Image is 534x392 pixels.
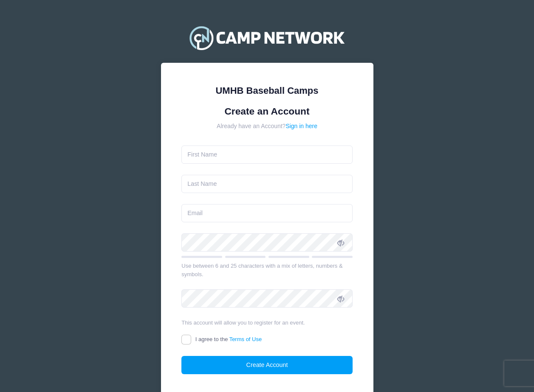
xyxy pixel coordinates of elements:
[181,122,353,131] div: Already have an Account?
[181,175,353,193] input: Last Name
[195,336,262,342] span: I agree to the
[181,262,353,278] div: Use between 6 and 25 characters with a mix of letters, numbers & symbols.
[181,356,353,374] button: Create Account
[285,123,317,129] a: Sign in here
[181,319,353,327] div: This account will allow you to register for an event.
[181,146,353,164] input: First Name
[186,21,348,55] img: Camp Network
[181,204,353,222] input: Email
[229,336,262,342] a: Terms of Use
[181,335,191,344] input: I agree to theTerms of Use
[181,106,353,117] h1: Create an Account
[181,84,353,98] div: UMHB Baseball Camps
